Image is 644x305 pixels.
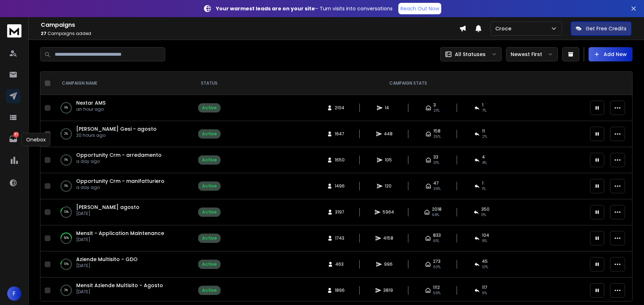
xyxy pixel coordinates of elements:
span: 996 [384,261,393,267]
span: 350 [481,206,490,212]
div: Active [202,157,217,163]
th: CAMPAIGN NAME [53,72,188,95]
span: 2018 [432,206,442,212]
span: 61 % [433,238,439,244]
p: 0 % [64,156,68,164]
span: 3 [433,102,436,108]
p: Campaigns added [41,31,459,36]
button: Get Free Credits [571,21,631,36]
span: 31 % [433,160,439,166]
a: Aziende Multisito - GDO [76,256,138,263]
span: 463 [335,261,344,267]
td: 0%Nextar AMSan hour ago [53,95,188,121]
span: 448 [384,131,393,137]
div: Onebox [21,133,50,146]
p: Croce [495,25,514,32]
span: 8 % [482,238,487,244]
a: 87 [6,132,20,146]
span: 4158 [383,235,393,241]
p: a day ago [76,159,162,164]
strong: Your warmest leads are on your site [216,5,315,12]
span: 21 % [433,108,439,114]
span: 7 % [482,108,486,114]
div: Active [202,235,217,241]
span: 2104 [335,105,344,111]
span: 60 % [433,264,441,270]
span: 11 [482,128,485,134]
button: Newest First [506,47,558,61]
td: 10%Aziende Multisito - GDO[DATE] [53,251,188,277]
span: 120 [385,183,392,189]
span: 1 % [482,186,486,192]
span: 47 [433,180,439,186]
div: Active [202,287,217,293]
p: [DATE] [76,237,164,242]
button: F [7,286,21,301]
span: 1 [482,180,483,186]
span: 2 % [482,134,487,140]
p: 2 % [64,287,68,294]
span: 10 % [482,264,488,270]
p: [DATE] [76,289,163,295]
span: 1743 [335,235,344,241]
span: 45 [482,259,488,264]
a: Nextar AMS [76,99,105,106]
td: 0%Opportunity Crm - manifatturieroa day ago [53,173,188,199]
span: 105 [385,157,392,163]
td: 2%Mensit Aziende Multisito - Agosto[DATE] [53,277,188,304]
span: 4 % [482,160,487,166]
button: Add New [589,47,633,61]
p: 0 % [64,182,68,190]
span: 59 % [433,290,441,296]
span: 14 [385,105,392,111]
div: Active [202,183,217,189]
span: 833 [433,232,441,238]
a: Mensit Aziende Multisito - Agosto [76,282,163,289]
div: Active [202,131,217,137]
p: 13 % [64,209,69,216]
span: 3197 [335,209,344,215]
th: CAMPAIGN STATS [231,72,586,95]
span: 64 % [432,212,439,218]
span: 3819 [383,287,393,293]
span: 11 % [481,212,486,218]
span: 1 [482,102,483,108]
span: 27 [41,30,46,36]
a: Reach Out Now [398,3,441,14]
span: 1650 [335,157,345,163]
a: [PERSON_NAME] Gesi - agosto [76,125,157,132]
div: Active [202,261,217,267]
span: 1896 [335,287,345,293]
span: 4 [482,154,485,160]
p: Get Free Credits [586,25,626,32]
p: 2 % [64,130,68,137]
a: Mensit - Application Maintenance [76,230,164,237]
p: a day ago [76,185,164,190]
span: 1112 [433,285,440,290]
span: 33 [433,154,438,160]
a: [PERSON_NAME] agosto [76,204,139,211]
a: Opportunity Crm - manifatturiero [76,177,164,185]
p: an hour ago [76,106,105,112]
p: – Turn visits into conversations [216,5,393,12]
p: 10 % [64,261,69,268]
p: 0 % [64,104,68,111]
span: 35 % [433,134,441,140]
a: Opportunity Crm - arredamento [76,151,162,159]
p: All Statuses [455,51,486,58]
div: Active [202,209,217,215]
span: 117 [482,285,487,290]
td: 13%[PERSON_NAME] agosto[DATE] [53,199,188,225]
p: 50 % [64,235,69,242]
p: [DATE] [76,211,139,216]
span: 158 [433,128,441,134]
h1: Campaigns [41,21,459,29]
td: 0%Opportunity Crm - arredamentoa day ago [53,147,188,173]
